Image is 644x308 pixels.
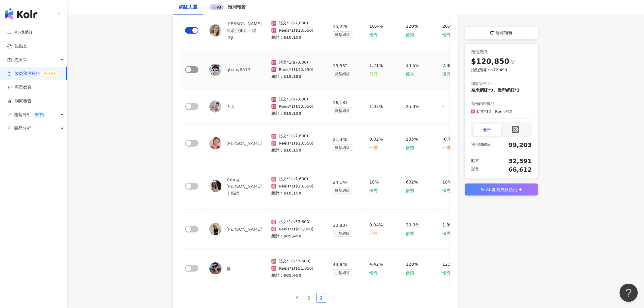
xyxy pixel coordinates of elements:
[271,273,323,278] div: 總計 ： $85,450
[443,144,451,151] div: 不佳
[271,233,323,239] div: 總計 ： $85,450
[443,261,469,276] div: 12.5%
[5,8,37,20] img: logo
[279,219,311,225] span: 貼文 * 1 ( $33,600 )
[471,87,532,93] div: 奈米網紅*9、微型網紅*3
[406,261,418,268] span: 128%
[443,23,469,38] div: 20.4%
[443,70,451,78] div: 優秀
[333,269,352,276] span: 小型網紅
[406,135,418,143] span: 185%
[333,71,352,77] span: 微型網紅
[406,103,419,110] span: 25.3%
[369,31,378,38] div: 優秀
[14,108,46,121] span: 趨勢分析
[305,293,314,303] a: 1
[14,121,31,135] span: 競品分析
[369,261,383,268] span: 4.42%
[7,43,27,49] a: 找貼文
[209,100,222,113] img: KOL Avatar
[209,20,262,40] div: [PERSON_NAME]溫暖小姐姐上線ing
[471,142,491,148] div: 預估總觸及
[471,57,509,67] span: $120,850
[406,23,418,30] span: 120%
[317,293,326,303] li: 2
[209,180,222,192] img: KOL Avatar
[209,223,262,235] div: [PERSON_NAME]
[369,23,383,30] span: 10.4%
[209,64,222,76] img: KOL Avatar
[443,269,451,276] div: 優秀
[329,293,338,303] li: Next Page
[333,222,348,229] span: 30,887
[369,187,378,194] div: 優秀
[209,262,262,275] div: 薑
[492,140,532,149] div: 99,203
[292,293,302,303] button: left
[406,269,415,276] div: 優秀
[474,123,502,135] div: 全部
[279,266,313,271] span: Reels * 1 ( $51,850 )
[279,67,313,72] span: Reels * 1 ( $10,550 )
[279,258,311,264] span: 貼文 * 1 ( $33,600 )
[271,111,323,116] div: 總計 ： $18,150
[279,104,313,109] span: Reels * 1 ( $10,550 )
[471,80,487,87] div: 網紅組合
[406,144,415,151] div: 優秀
[295,296,299,300] span: left
[333,136,348,143] span: 21,348
[406,221,419,229] span: 39.9%
[333,230,352,237] span: 小型網紅
[292,293,302,303] li: Previous Page
[369,144,378,151] div: 不佳
[333,31,352,38] span: 微型網紅
[279,28,313,33] span: Reels * 1 ( $10,550 )
[329,293,338,303] button: right
[333,187,352,194] span: 微型網紅
[480,156,532,165] div: 32,591
[271,35,323,40] div: 總計 ： $18,150
[443,103,469,110] div: -
[496,29,513,37] span: 簡報預覽
[32,112,46,118] div: BETA
[279,96,308,102] span: 貼文 * 1 ( $7,600 )
[406,62,419,69] span: 34.5%
[406,187,415,194] div: 優秀
[443,187,451,194] div: 優秀
[279,184,313,189] span: Reels * 1 ( $10,550 )
[369,221,383,229] span: 0.04%
[209,24,222,37] img: KOL Avatar
[271,191,323,196] div: 總計 ： $18,150
[209,100,262,113] div: 大大
[620,284,638,302] iframe: Help Scout Beacon - Open
[14,53,27,67] span: 資源庫
[333,179,348,186] span: 24,144
[471,49,532,55] div: 預估費用
[179,4,197,11] div: 網紅人選
[332,296,335,300] span: right
[443,221,469,237] div: 1.89%
[486,186,517,193] span: AI 進階成效預估
[443,178,469,194] div: 18%
[209,137,222,149] img: KOL Avatar
[271,74,323,79] div: 總計 ： $18,150
[406,70,415,78] div: 優秀
[443,31,451,38] div: 優秀
[333,62,348,69] span: 15,532
[476,108,513,114] div: 貼文*12、Reels*12
[471,100,532,107] div: 創作內容總計
[369,269,378,276] div: 優秀
[317,293,326,303] a: 2
[209,4,224,10] div: AI
[406,31,415,38] div: 優秀
[369,178,379,186] span: 10%
[7,30,33,36] a: searchAI 找網紅
[443,62,469,78] div: 2.36%
[209,223,222,235] img: KOL Avatar
[369,62,383,69] span: 1.21%
[209,262,222,275] img: KOL Avatar
[369,135,383,143] span: 0.02%
[279,141,313,146] span: Reels * 1 ( $10,550 )
[7,98,32,104] a: 洞察報告
[7,71,58,77] a: 效益預測報告ALPHA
